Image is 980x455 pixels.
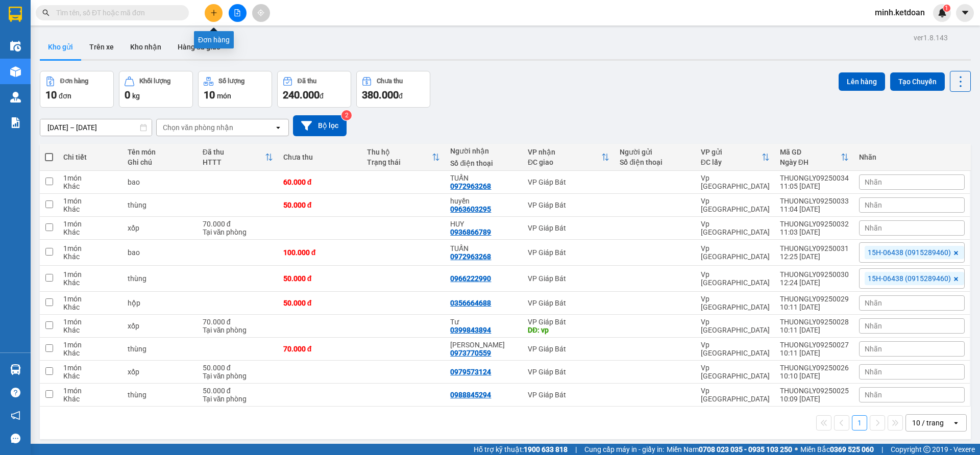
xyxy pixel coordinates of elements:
div: VP nhận [528,148,602,156]
strong: 0708 023 035 - 0935 103 250 [699,445,792,453]
div: HTTT [203,158,265,166]
th: Toggle SortBy [523,144,615,171]
span: Hỗ trợ kỹ thuật: [474,444,568,455]
div: VP Giáp Bát [528,274,610,283]
div: Ghi chú [128,158,192,166]
button: Tạo Chuyến [890,72,945,91]
div: 1 món [63,197,117,205]
div: THUONGLY09250027 [780,341,849,349]
button: Khối lượng0kg [119,71,193,108]
div: Khác [63,205,117,213]
div: Khác [63,395,117,403]
span: 15H-06438 (0915289460) [868,274,951,283]
div: VP Giáp Bát [528,368,610,376]
span: đ [399,92,403,100]
button: Chưa thu380.000đ [356,71,430,108]
div: Khác [63,372,117,380]
div: THUONGLY09250025 [780,387,849,395]
div: bao [128,248,192,257]
button: Lên hàng [839,72,885,91]
span: Nhãn [865,322,882,330]
div: xốp [128,224,192,232]
img: solution-icon [10,117,21,128]
div: 10:11 [DATE] [780,326,849,334]
div: bao [128,178,192,186]
div: 1 món [63,295,117,303]
div: Khác [63,279,117,287]
div: 0979573124 [450,368,491,376]
div: 11:03 [DATE] [780,228,849,236]
sup: 2 [341,110,352,120]
div: Vp [GEOGRAPHIC_DATA] [701,364,770,380]
div: Chưa thu [283,153,357,161]
img: warehouse-icon [10,66,21,77]
div: huyền [450,197,518,205]
img: logo-vxr [9,7,22,22]
button: Đã thu240.000đ [277,71,351,108]
div: ver 1.8.143 [914,32,948,43]
div: Khác [63,303,117,311]
div: Thu hộ [367,148,432,156]
button: Số lượng10món [198,71,272,108]
span: Nhãn [865,368,882,376]
button: Kho gửi [40,35,81,59]
div: Ngày ĐH [780,158,841,166]
div: VP gửi [701,148,762,156]
div: Vp [GEOGRAPHIC_DATA] [701,174,770,190]
span: minh.ketdoan [867,6,933,19]
div: 1 món [63,387,117,395]
div: Đã thu [298,78,316,85]
button: plus [205,4,223,22]
span: question-circle [11,388,20,397]
div: 1 món [63,174,117,182]
div: Trạng thái [367,158,432,166]
span: đơn [59,92,71,100]
span: 10 [204,89,215,101]
span: kg [132,92,140,100]
div: 50.000 đ [283,201,357,209]
span: Nhãn [865,299,882,307]
strong: 1900 633 818 [524,445,568,453]
div: 10:11 [DATE] [780,349,849,357]
div: Chưa thu [377,78,403,85]
div: Vp [GEOGRAPHIC_DATA] [701,244,770,261]
div: Người gửi [620,148,690,156]
span: 0 [125,89,130,101]
div: Vp [GEOGRAPHIC_DATA] [701,270,770,287]
div: Tại văn phòng [203,372,273,380]
div: xốp [128,322,192,330]
div: Vp [GEOGRAPHIC_DATA] [701,341,770,357]
div: 10:09 [DATE] [780,395,849,403]
svg: open [274,123,282,132]
div: 11:05 [DATE] [780,182,849,190]
span: 240.000 [283,89,320,101]
div: 70.000 đ [203,220,273,228]
div: Số điện thoại [620,158,690,166]
div: THUONGLY09250031 [780,244,849,252]
button: aim [252,4,270,22]
div: VP Giáp Bát [528,201,610,209]
div: 1 món [63,341,117,349]
div: Tên món [128,148,192,156]
div: hộp [128,299,192,307]
div: 1 món [63,270,117,279]
div: 12:24 [DATE] [780,279,849,287]
div: 50.000 đ [283,274,357,283]
div: Người nhận [450,147,518,155]
div: Chọn văn phòng nhận [163,122,233,133]
div: 70.000 đ [203,318,273,326]
span: Nhãn [865,224,882,232]
div: 0356664688 [450,299,491,307]
div: 0972963268 [450,252,491,261]
div: 1 món [63,244,117,252]
div: THUONGLY09250026 [780,364,849,372]
div: DĐ: vp [528,326,610,334]
span: Nhãn [865,345,882,353]
span: Cung cấp máy in - giấy in: [584,444,664,455]
div: 10:10 [DATE] [780,372,849,380]
div: VP Giáp Bát [528,224,610,232]
div: THUONGLY09250029 [780,295,849,303]
div: 10:11 [DATE] [780,303,849,311]
span: Nhãn [865,201,882,209]
span: aim [257,9,264,16]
